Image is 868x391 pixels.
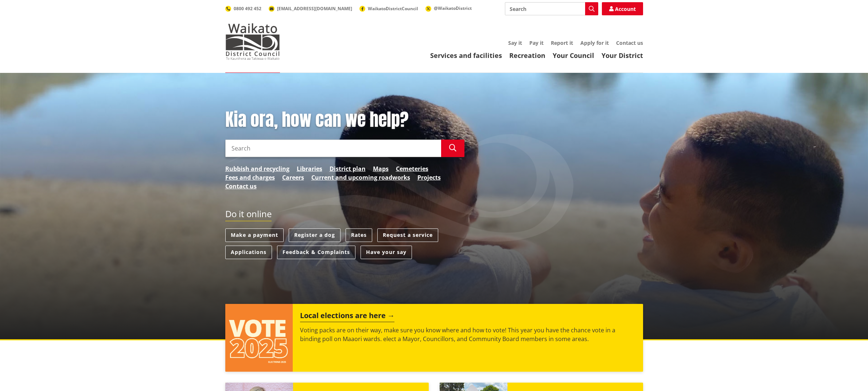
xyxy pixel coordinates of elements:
span: WaikatoDistrictCouncil [368,5,418,12]
a: Request a service [377,228,438,242]
span: 0800 492 452 [234,5,261,12]
a: 0800 492 452 [225,5,261,12]
p: Voting packs are on their way, make sure you know where and how to vote! This year you have the c... [300,326,635,343]
a: Local elections are here Voting packs are on their way, make sure you know where and how to vote!... [225,304,643,372]
span: [EMAIL_ADDRESS][DOMAIN_NAME] [277,5,352,12]
a: Cemeteries [396,164,428,173]
a: [EMAIL_ADDRESS][DOMAIN_NAME] [269,5,352,12]
a: Applications [225,246,272,259]
a: Contact us [225,182,257,191]
a: Your Council [553,51,594,60]
a: Rubbish and recycling [225,164,289,173]
h1: Kia ora, how can we help? [225,109,464,130]
h2: Do it online [225,209,272,222]
a: WaikatoDistrictCouncil [359,5,418,12]
a: Careers [282,173,304,182]
a: Current and upcoming roadworks [311,173,410,182]
a: Have your say [361,246,412,259]
a: Apply for it [580,39,609,46]
a: Your District [602,51,643,60]
a: Register a dog [289,228,340,242]
a: Rates [346,228,372,242]
a: Pay it [529,39,544,46]
input: Search input [505,2,598,15]
a: Services and facilities [430,51,502,60]
input: Search input [225,140,441,157]
h2: Local elections are here [300,311,394,322]
a: Projects [417,173,441,182]
img: Vote 2025 [225,304,293,372]
a: Maps [373,164,389,173]
a: Feedback & Complaints [277,246,355,259]
a: Recreation [509,51,545,60]
a: Contact us [616,39,643,46]
a: Account [602,2,643,15]
a: Fees and charges [225,173,275,182]
a: @WaikatoDistrict [425,5,472,11]
a: Make a payment [225,228,284,242]
a: Report it [551,39,573,46]
a: Say it [508,39,522,46]
span: @WaikatoDistrict [434,5,472,11]
img: Waikato District Council - Te Kaunihera aa Takiwaa o Waikato [225,23,280,60]
a: Libraries [297,164,322,173]
a: District plan [330,164,366,173]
